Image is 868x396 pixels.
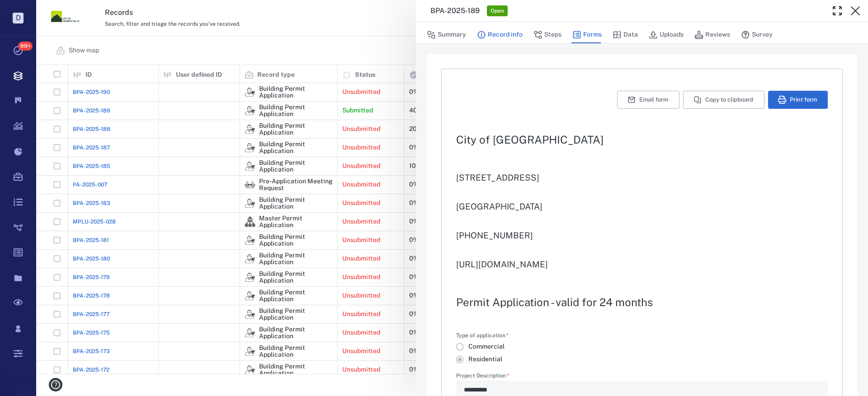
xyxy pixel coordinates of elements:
button: Summary [427,26,466,43]
span: Residential [468,355,502,364]
p: D [13,13,24,23]
button: Email form [617,91,679,109]
button: Close [846,2,864,20]
button: Uploads [649,26,684,43]
button: Survey [741,26,773,43]
h3: [GEOGRAPHIC_DATA] [456,201,828,212]
span: 99+ [18,42,33,51]
button: Data [613,26,638,43]
button: Print form [768,91,828,109]
h2: City of [GEOGRAPHIC_DATA] [456,134,828,145]
button: Record info [477,26,523,43]
h2: Permit Application - valid for 24 months [456,297,828,307]
button: Steps [533,26,561,43]
span: Open [489,7,506,15]
button: Copy to clipboard [683,91,764,109]
button: Toggle Fullscreen [828,2,846,20]
h3: BPA-2025-189 [430,5,480,16]
button: Reviews [694,26,730,43]
label: Project Description [456,373,828,381]
span: Help [20,6,39,14]
label: Type of application [456,333,512,340]
span: Commercial [468,342,505,351]
h3: [STREET_ADDRESS] [456,172,828,183]
h3: [URL][DOMAIN_NAME] [456,259,828,270]
button: Forms [572,26,602,43]
h3: [PHONE_NUMBER] [456,230,828,241]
